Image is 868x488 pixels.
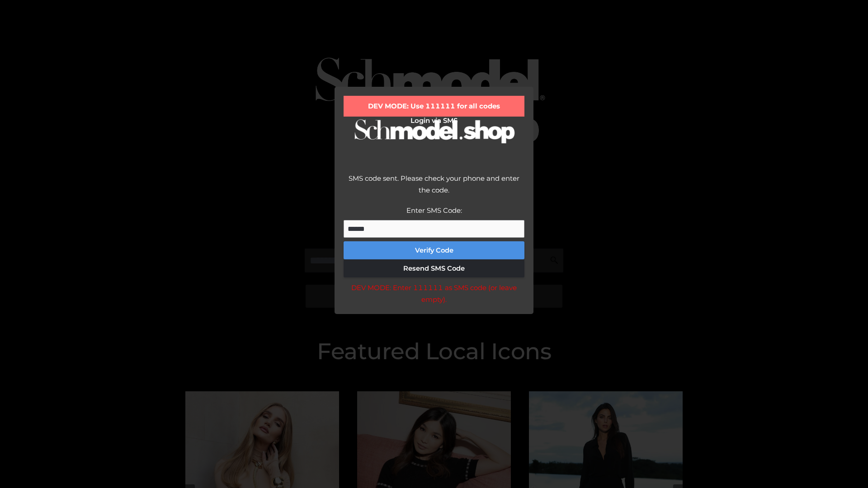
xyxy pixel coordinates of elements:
[344,241,524,259] button: Verify Code
[344,282,524,305] div: DEV MODE: Enter 111111 as SMS code (or leave empty).
[344,173,524,205] div: SMS code sent. Please check your phone and enter the code.
[406,206,462,215] label: Enter SMS Code:
[344,259,524,277] button: Resend SMS Code
[344,96,524,117] div: DEV MODE: Use 111111 for all codes
[344,117,524,125] h2: Login via SMS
